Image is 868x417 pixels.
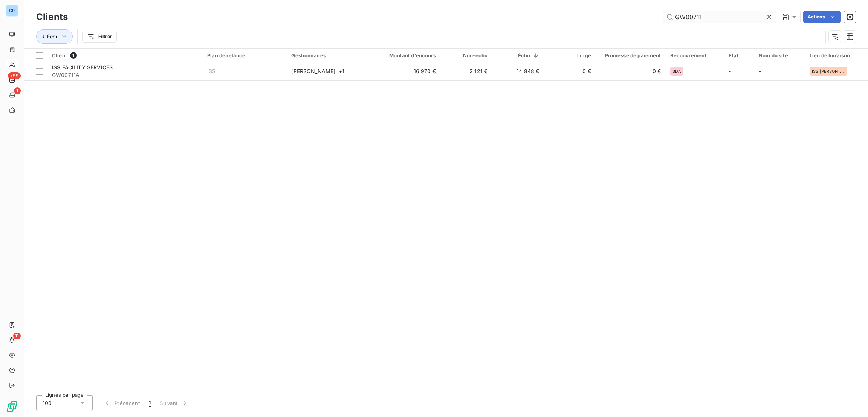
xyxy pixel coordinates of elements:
[82,31,117,43] button: Filtrer
[8,72,21,79] span: +99
[549,52,591,58] div: Litige
[99,395,144,411] button: Précédent
[371,62,440,80] td: 16 970 €
[803,11,841,23] button: Actions
[759,68,761,74] span: -
[52,52,67,58] span: Client
[759,52,801,58] div: Nom du site
[544,62,596,80] td: 0 €
[291,67,366,75] div: [PERSON_NAME] , + 1
[207,52,282,58] div: Plan de relance
[70,52,77,59] span: 1
[812,69,845,74] span: ISS [PERSON_NAME]
[729,52,750,58] div: Etat
[600,52,661,58] div: Promesse de paiement
[47,34,59,40] span: Échu
[663,11,776,23] input: Rechercher
[13,333,21,339] span: 11
[497,52,539,58] div: Échu
[155,395,193,411] button: Suivant
[144,395,155,411] button: 1
[6,400,18,412] img: Logo LeanPay
[207,67,215,75] div: ISS
[149,399,151,407] span: 1
[842,391,860,409] iframe: Intercom live chat
[670,52,720,58] div: Recouvrement
[52,71,198,79] span: GW00711A
[729,68,731,74] span: -
[36,10,68,24] h3: Clients
[672,69,681,74] span: SDA
[492,62,544,80] td: 14 848 €
[810,52,863,58] div: Lieu de livraison
[376,52,436,58] div: Montant d'encours
[445,52,487,58] div: Non-échu
[596,62,666,80] td: 0 €
[36,29,73,44] button: Échu
[440,62,492,80] td: 2 121 €
[43,399,52,407] span: 100
[291,52,366,58] div: Gestionnaires
[14,87,21,94] span: 1
[52,64,113,71] span: ISS FACILITY SERVICES
[6,5,18,17] div: GR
